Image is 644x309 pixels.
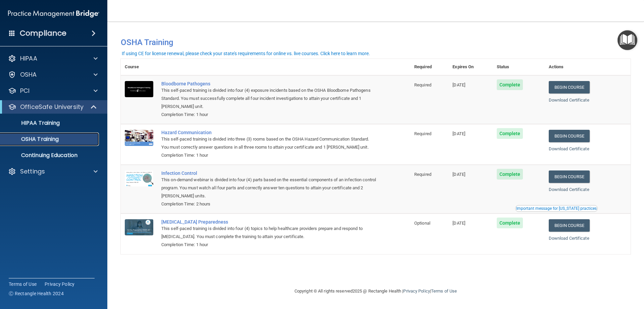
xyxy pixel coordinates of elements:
a: HIPAA [8,54,98,63]
span: [DATE] [452,82,465,87]
a: Infection Control [161,170,377,176]
span: Required [414,131,431,136]
div: If using CE for license renewal, please check your state's requirements for online vs. live cours... [122,51,370,56]
img: PMB logo [8,7,99,21]
span: [DATE] [452,172,465,177]
p: OSHA Training [4,136,59,143]
div: Completion Time: 1 hour [161,151,377,159]
a: Download Certificate [549,187,589,192]
p: Continuing Education [4,152,96,159]
a: [MEDICAL_DATA] Preparedness [161,219,377,225]
a: PCI [8,87,98,95]
a: OfficeSafe University [8,103,97,111]
span: [DATE] [452,221,465,226]
div: This self-paced training is divided into four (4) topics to help healthcare providers prepare and... [161,225,377,241]
div: Important message for [US_STATE] practices [516,206,597,210]
div: Completion Time: 1 hour [161,241,377,249]
a: Download Certificate [549,236,589,241]
div: Completion Time: 1 hour [161,111,377,119]
h4: Compliance [20,29,66,38]
span: Ⓒ Rectangle Health 2024 [9,290,64,297]
a: Terms of Use [9,281,37,287]
th: Course [121,59,157,75]
th: Actions [545,59,631,75]
div: This self-paced training is divided into four (4) exposure incidents based on the OSHA Bloodborne... [161,86,377,111]
span: Complete [497,169,523,180]
span: Complete [497,128,523,139]
a: Bloodborne Pathogens [161,81,377,86]
p: Settings [20,167,45,176]
button: Read this if you are a dental practitioner in the state of CA [515,205,598,212]
a: Begin Course [549,81,590,93]
a: Settings [8,167,98,176]
p: PCI [20,87,30,95]
button: Open Resource Center [618,30,637,50]
p: OSHA [20,71,37,79]
p: HIPAA [20,54,37,63]
p: HIPAA Training [4,120,60,126]
div: Copyright © All rights reserved 2025 @ Rectangle Health | | [253,280,498,302]
span: [DATE] [452,131,465,136]
th: Expires On [448,59,492,75]
a: Terms of Use [431,288,457,294]
a: Hazard Communication [161,130,377,135]
a: Begin Course [549,130,590,142]
div: This self-paced training is divided into three (3) rooms based on the OSHA Hazard Communication S... [161,135,377,151]
span: Required [414,82,431,87]
button: If using CE for license renewal, please check your state's requirements for online vs. live cours... [121,50,371,57]
a: Begin Course [549,219,590,232]
th: Status [493,59,545,75]
a: Privacy Policy [403,288,430,294]
div: This on-demand webinar is divided into four (4) parts based on the essential components of an inf... [161,176,377,200]
a: Begin Course [549,170,590,183]
a: OSHA [8,71,98,79]
a: Privacy Policy [45,281,75,287]
span: Complete [497,218,523,228]
span: Complete [497,79,523,90]
span: Required [414,172,431,177]
a: Download Certificate [549,146,589,151]
span: Optional [414,221,430,226]
a: Download Certificate [549,98,589,103]
div: Completion Time: 2 hours [161,200,377,208]
h4: OSHA Training [121,38,631,47]
th: Required [410,59,448,75]
p: OfficeSafe University [20,103,84,111]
